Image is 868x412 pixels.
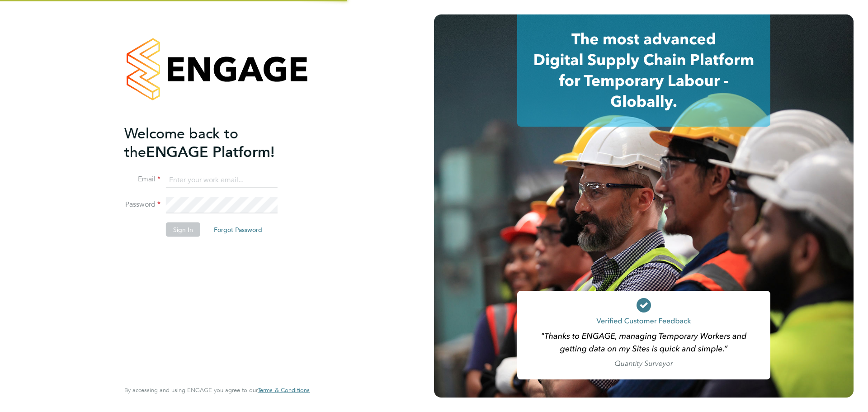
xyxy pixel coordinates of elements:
label: Email [124,175,160,184]
h2: ENGAGE Platform! [124,124,301,161]
span: By accessing and using ENGAGE you agree to our [124,386,310,394]
button: Forgot Password [207,223,269,237]
label: Password [124,200,160,209]
span: Welcome back to the [124,124,238,161]
a: Terms & Conditions [258,387,310,394]
span: Terms & Conditions [258,386,310,394]
button: Sign In [166,223,200,237]
input: Enter your work email... [166,172,278,188]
